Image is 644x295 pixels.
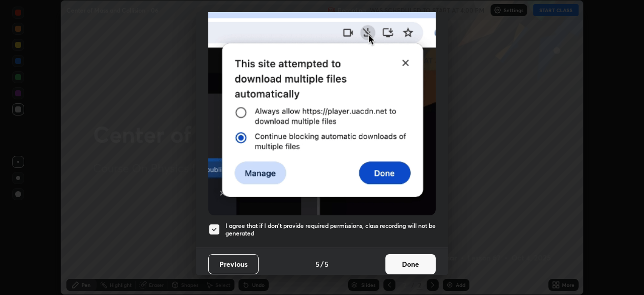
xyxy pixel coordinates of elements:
button: Done [385,254,436,274]
h4: 5 [325,259,329,269]
h5: I agree that if I don't provide required permissions, class recording will not be generated [225,222,436,238]
h4: 5 [315,259,319,269]
h4: / [320,259,324,269]
button: Previous [208,254,259,274]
